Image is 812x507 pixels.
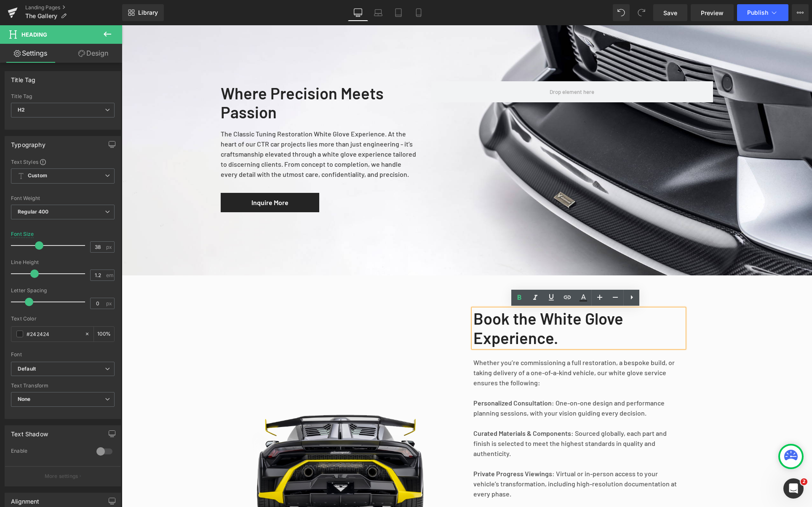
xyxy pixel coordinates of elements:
[701,8,724,17] span: Preview
[11,288,115,294] div: Letter Spacing
[27,329,80,339] input: Color
[99,97,297,168] div: The Classic Tuning Restoration White Glove Experience. At the heart of our CTR car projects lies ...
[45,472,78,480] p: More settings
[11,195,115,201] div: Font Weight
[11,136,45,148] div: Typography
[138,9,158,16] span: Library
[783,478,804,499] iframe: Intercom live chat
[348,4,368,21] a: Desktop
[5,466,120,486] button: More settings
[352,373,562,393] p: : One-on-one design and performance planning sessions, with your vision guiding every decision.
[613,4,630,21] button: Undo
[99,168,198,187] a: Inquire More
[368,4,388,21] a: Laptop
[737,4,788,21] button: Publish
[11,426,48,438] div: Text Shadow
[18,366,36,373] i: Default
[11,352,115,358] div: Font
[106,244,113,250] span: px
[747,9,768,16] span: Publish
[691,4,734,21] a: Preview
[94,327,114,342] div: %
[352,443,562,474] p: : Virtual or in-person access to your vehicle’s transformation, including high-resolution documen...
[388,4,409,21] a: Tablet
[352,403,562,433] p: : Sourced globally, each part and finish is selected to meet the highest standards in quality and...
[11,72,36,83] div: Title Tag
[11,158,115,165] div: Text Styles
[11,231,34,237] div: Font Size
[801,478,807,485] span: 2
[11,316,115,322] div: Text Color
[663,8,677,17] span: Save
[352,374,430,382] strong: Personalized Consultation
[352,444,430,452] strong: Private Progress Viewings
[63,44,124,63] a: Design
[352,284,562,322] h2: Book the White Glove Experience.
[122,4,164,21] a: New Library
[409,4,429,21] a: Mobile
[11,383,115,389] div: Text Transform
[106,301,113,306] span: px
[18,208,49,215] b: Regular 400
[352,404,449,412] strong: Curated Materials & Components
[633,4,650,21] button: Redo
[352,332,562,363] p: Whether you’re commissioning a full restoration, a bespoke build, or taking delivery of a one-of-...
[106,272,113,278] span: em
[792,4,809,21] button: More
[11,259,115,265] div: Line Height
[11,493,40,505] div: Alignment
[18,107,25,113] b: H2
[25,4,122,11] a: Landing Pages
[11,93,115,99] div: Title Tag
[25,13,57,19] span: The Gallery
[11,448,88,456] div: Enable
[130,173,167,181] span: Inquire More
[18,396,31,402] b: None
[99,58,262,97] b: Where Precision Meets Passion
[28,172,47,179] b: Custom
[21,31,47,38] span: Heading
